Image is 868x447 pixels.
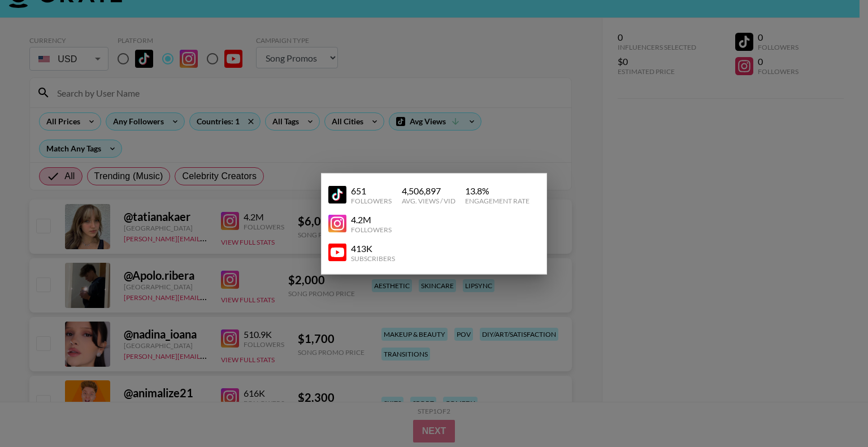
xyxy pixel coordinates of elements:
div: Engagement Rate [465,196,530,205]
div: 13.8 % [465,185,530,196]
div: Subscribers [351,254,395,262]
img: YouTube [328,186,346,204]
div: Followers [351,225,392,233]
iframe: Drift Widget Chat Controller [811,390,854,433]
div: 4.2M [351,214,392,225]
div: 651 [351,185,392,196]
div: Followers [351,196,392,205]
img: YouTube [328,215,346,233]
div: 4,506,897 [402,185,455,196]
img: YouTube [328,244,346,262]
div: Avg. Views / Vid [402,196,455,205]
div: 413K [351,242,395,254]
